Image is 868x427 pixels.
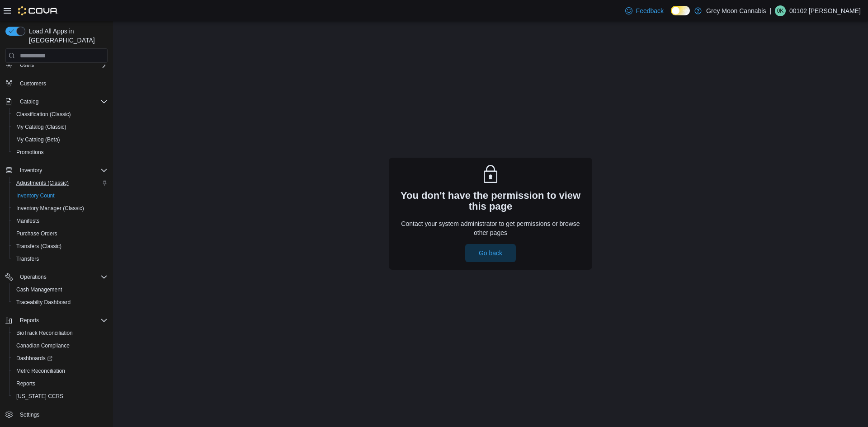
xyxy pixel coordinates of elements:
[396,219,585,237] p: Contact your system administrator to get permissions or browse other pages
[13,328,76,338] a: BioTrack Reconciliation
[13,228,108,239] span: Purchase Orders
[16,123,66,131] span: My Catalog (Classic)
[16,96,42,107] button: Catalog
[2,271,111,283] button: Operations
[9,377,111,390] button: Reports
[9,146,111,159] button: Promotions
[16,286,62,293] span: Cash Management
[13,253,108,264] span: Transfers
[13,353,56,364] a: Dashboards
[13,241,65,252] a: Transfers (Classic)
[9,253,111,265] button: Transfers
[20,61,34,69] span: Users
[16,60,108,70] span: Users
[16,136,60,143] span: My Catalog (Beta)
[9,202,111,215] button: Inventory Manager (Classic)
[16,217,39,225] span: Manifests
[2,408,111,421] button: Settings
[769,5,771,16] p: |
[13,284,108,295] span: Cash Management
[16,230,57,237] span: Purchase Orders
[13,241,108,252] span: Transfers (Classic)
[13,147,47,158] a: Promotions
[13,109,75,120] a: Classification (Classic)
[20,98,38,105] span: Catalog
[13,378,39,389] a: Reports
[16,111,71,118] span: Classification (Classic)
[9,133,111,146] button: My Catalog (Beta)
[9,327,111,339] button: BioTrack Reconciliation
[2,77,111,90] button: Customers
[13,190,108,201] span: Inventory Count
[2,314,111,327] button: Reports
[9,283,111,296] button: Cash Management
[636,6,664,15] span: Feedback
[9,390,111,403] button: [US_STATE] CCRS
[16,165,108,176] span: Inventory
[13,228,61,239] a: Purchase Orders
[13,109,108,120] span: Classification (Classic)
[2,164,111,177] button: Inventory
[13,134,64,145] a: My Catalog (Beta)
[13,340,108,351] span: Canadian Compliance
[16,60,38,70] button: Users
[706,5,766,16] p: Grey Moon Cannabis
[13,203,108,214] span: Inventory Manager (Classic)
[775,5,786,16] div: 00102 Kristian Serna
[13,216,43,226] a: Manifests
[2,59,111,71] button: Users
[13,122,70,132] a: My Catalog (Classic)
[20,317,39,324] span: Reports
[16,78,50,89] a: Customers
[16,96,108,107] span: Catalog
[16,192,55,199] span: Inventory Count
[9,121,111,133] button: My Catalog (Classic)
[9,240,111,253] button: Transfers (Classic)
[9,189,111,202] button: Inventory Count
[16,355,52,362] span: Dashboards
[479,249,502,258] span: Go back
[16,78,108,89] span: Customers
[13,134,108,145] span: My Catalog (Beta)
[16,315,108,326] span: Reports
[13,253,42,264] a: Transfers
[9,177,111,189] button: Adjustments (Classic)
[13,203,88,214] a: Inventory Manager (Classic)
[13,147,108,158] span: Promotions
[20,80,46,87] span: Customers
[20,167,42,174] span: Inventory
[2,95,111,108] button: Catalog
[13,297,108,308] span: Traceabilty Dashboard
[13,391,108,402] span: Washington CCRS
[13,328,108,338] span: BioTrack Reconciliation
[16,329,73,337] span: BioTrack Reconciliation
[9,108,111,121] button: Classification (Classic)
[16,367,65,375] span: Metrc Reconciliation
[20,273,47,281] span: Operations
[13,353,108,364] span: Dashboards
[13,178,72,188] a: Adjustments (Classic)
[13,366,69,376] a: Metrc Reconciliation
[13,297,74,308] a: Traceabilty Dashboard
[9,339,111,352] button: Canadian Compliance
[16,409,108,420] span: Settings
[13,340,73,351] a: Canadian Compliance
[9,365,111,377] button: Metrc Reconciliation
[18,6,58,15] img: Cova
[16,255,39,263] span: Transfers
[13,122,108,132] span: My Catalog (Classic)
[396,190,585,212] h3: You don't have the permission to view this page
[13,378,108,389] span: Reports
[25,27,108,45] span: Load All Apps in [GEOGRAPHIC_DATA]
[13,190,58,201] a: Inventory Count
[16,179,69,187] span: Adjustments (Classic)
[16,272,108,282] span: Operations
[16,380,35,387] span: Reports
[13,391,67,402] a: [US_STATE] CCRS
[16,299,71,306] span: Traceabilty Dashboard
[16,409,43,420] a: Settings
[20,411,39,418] span: Settings
[465,244,516,262] button: Go back
[9,352,111,365] a: Dashboards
